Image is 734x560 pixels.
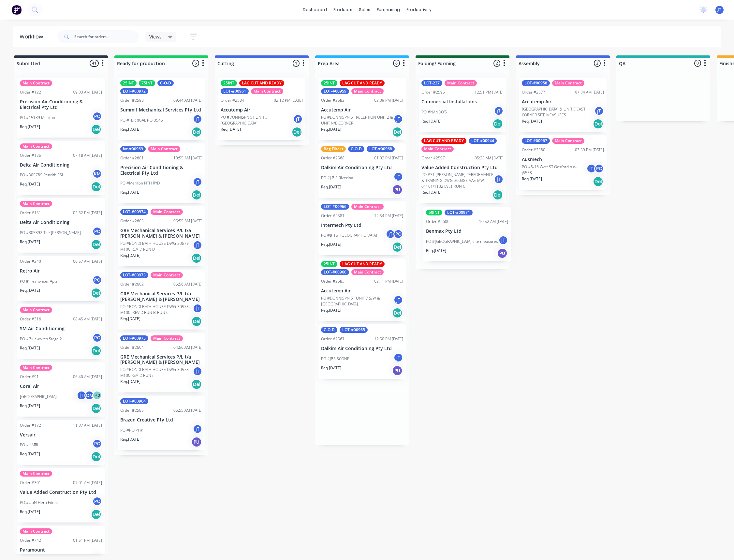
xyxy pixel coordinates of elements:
img: Factory [12,5,22,15]
div: purchasing [374,5,403,15]
div: productivity [403,5,435,15]
div: sales [356,5,374,15]
a: dashboard [300,5,330,15]
input: Search for orders... [74,30,139,43]
div: Workflow [20,33,46,41]
div: products [330,5,356,15]
span: JT [718,7,721,13]
span: Views [149,33,162,40]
